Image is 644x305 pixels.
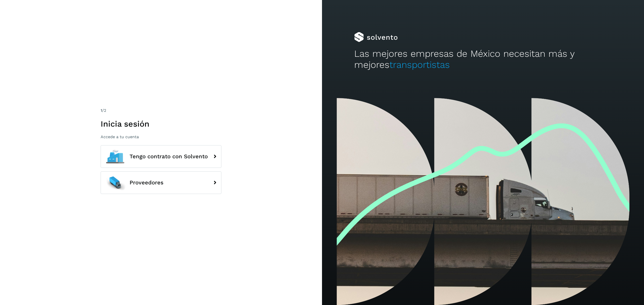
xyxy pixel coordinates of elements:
span: Proveedores [130,180,164,186]
h1: Inicia sesión [101,119,221,129]
button: Proveedores [101,171,221,194]
span: 1 [101,108,102,113]
span: transportistas [389,59,450,70]
h2: Las mejores empresas de México necesitan más y mejores [354,48,612,71]
button: Tengo contrato con Solvento [101,145,221,168]
span: Tengo contrato con Solvento [130,154,208,160]
p: Accede a tu cuenta [101,134,221,139]
div: /2 [101,108,221,114]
